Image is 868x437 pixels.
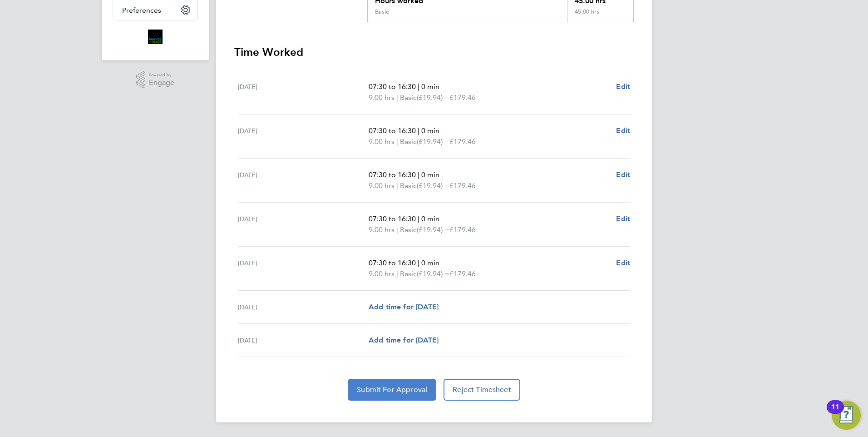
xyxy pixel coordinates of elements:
[369,214,416,223] span: 07:30 to 16:30
[449,181,476,190] span: £179.46
[616,258,630,267] span: Edit
[832,401,861,430] button: Open Resource Center, 11 new notifications
[238,258,369,279] div: [DATE]
[369,336,439,344] span: Add time for [DATE]
[421,126,439,135] span: 0 min
[369,302,439,313] a: Add time for [DATE]
[400,136,417,147] span: Basic
[831,407,839,419] div: 11
[369,126,416,135] span: 07:30 to 16:30
[369,258,416,267] span: 07:30 to 16:30
[421,258,439,267] span: 0 min
[421,82,439,91] span: 0 min
[616,126,630,135] span: Edit
[400,92,417,103] span: Basic
[396,137,398,146] span: |
[369,137,395,146] span: 9.00 hrs
[234,45,634,60] h3: Time Worked
[421,170,439,179] span: 0 min
[453,385,511,394] span: Reject Timesheet
[396,269,398,278] span: |
[357,385,427,394] span: Submit For Approval
[421,214,439,223] span: 0 min
[238,335,369,346] div: [DATE]
[122,6,161,15] span: Preferences
[616,214,630,224] a: Edit
[369,269,395,278] span: 9.00 hrs
[417,269,449,278] span: (£19.94) =
[449,225,476,234] span: £179.46
[417,225,449,234] span: (£19.94) =
[616,214,630,223] span: Edit
[238,214,369,235] div: [DATE]
[616,170,630,179] span: Edit
[375,8,389,15] div: Basic
[418,214,419,223] span: |
[238,125,369,147] div: [DATE]
[616,82,630,91] span: Edit
[348,379,436,401] button: Submit For Approval
[149,79,174,87] span: Engage
[444,379,520,401] button: Reject Timesheet
[417,181,449,190] span: (£19.94) =
[113,30,198,44] a: Go to home page
[400,268,417,279] span: Basic
[369,93,395,102] span: 9.00 hrs
[449,269,476,278] span: £179.46
[369,170,416,179] span: 07:30 to 16:30
[369,225,395,234] span: 9.00 hrs
[418,170,419,179] span: |
[417,137,449,146] span: (£19.94) =
[369,82,416,91] span: 07:30 to 16:30
[369,303,439,311] span: Add time for [DATE]
[369,335,439,346] a: Add time for [DATE]
[616,125,630,136] a: Edit
[616,81,630,92] a: Edit
[449,137,476,146] span: £179.46
[136,71,175,89] a: Powered byEngage
[396,93,398,102] span: |
[616,169,630,180] a: Edit
[396,181,398,190] span: |
[148,30,163,44] img: bromak-logo-retina.png
[238,81,369,103] div: [DATE]
[567,8,633,23] div: 45.00 hrs
[396,225,398,234] span: |
[616,258,630,268] a: Edit
[238,302,369,313] div: [DATE]
[418,126,419,135] span: |
[149,71,174,79] span: Powered by
[400,180,417,191] span: Basic
[369,181,395,190] span: 9.00 hrs
[418,82,419,91] span: |
[449,93,476,102] span: £179.46
[400,224,417,235] span: Basic
[418,258,419,267] span: |
[417,93,449,102] span: (£19.94) =
[238,169,369,191] div: [DATE]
